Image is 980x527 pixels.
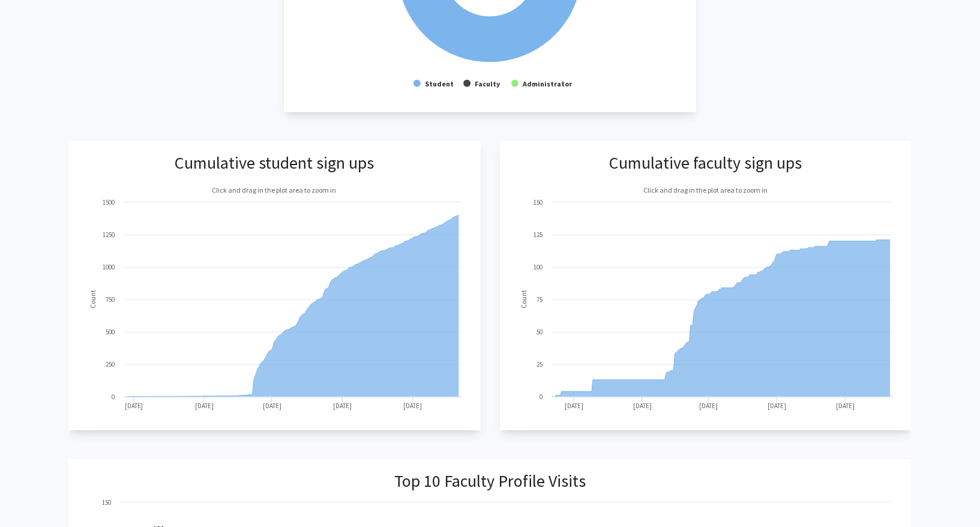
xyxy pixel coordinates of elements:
text: [DATE] [333,402,352,410]
h3: Cumulative faculty sign ups [609,153,802,173]
h3: Top 10 Faculty Profile Visits [394,471,586,492]
text: Count [88,291,97,309]
text: [DATE] [403,402,422,410]
text: 0 [540,393,543,401]
text: 1250 [103,230,115,239]
text: 750 [106,295,115,304]
text: 500 [106,328,115,336]
text: [DATE] [125,402,143,410]
text: [DATE] [768,402,786,410]
text: [DATE] [633,402,651,410]
text: 50 [537,328,543,336]
text: Faculty [475,79,501,88]
text: [DATE] [699,402,718,410]
iframe: Chat [9,473,51,518]
text: Administrator [523,79,573,88]
text: 75 [537,295,543,304]
text: 1500 [103,198,115,206]
text: 250 [106,360,115,369]
text: 150 [534,198,543,206]
text: [DATE] [836,402,855,410]
text: 0 [112,393,115,401]
text: Student [425,79,454,88]
text: 25 [537,360,543,369]
text: [DATE] [564,402,583,410]
text: [DATE] [195,402,214,410]
text: 150 [102,498,111,507]
h3: Cumulative student sign ups [175,153,374,173]
text: Click and drag in the plot area to zoom in [643,185,768,194]
text: 125 [534,230,543,239]
text: Count [519,291,528,309]
text: [DATE] [263,402,281,410]
text: Click and drag in the plot area to zoom in [212,185,337,194]
text: 100 [534,263,543,271]
text: 1000 [103,263,115,271]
